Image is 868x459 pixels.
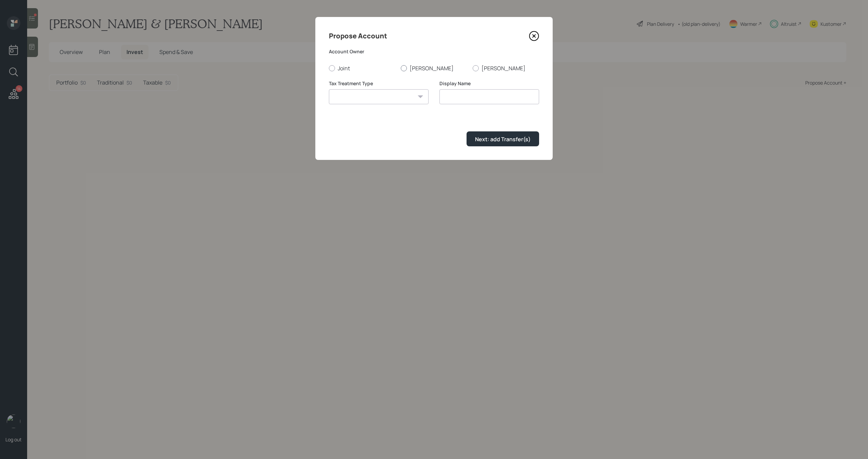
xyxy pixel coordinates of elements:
[329,31,387,41] h4: Propose Account
[467,131,539,146] button: Next: add Transfer(s)
[329,80,429,87] label: Tax Treatment Type
[329,65,395,72] label: Joint
[439,80,539,87] label: Display Name
[329,48,539,55] label: Account Owner
[473,65,539,72] label: [PERSON_NAME]
[475,135,531,143] div: Next: add Transfer(s)
[401,65,467,72] label: [PERSON_NAME]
